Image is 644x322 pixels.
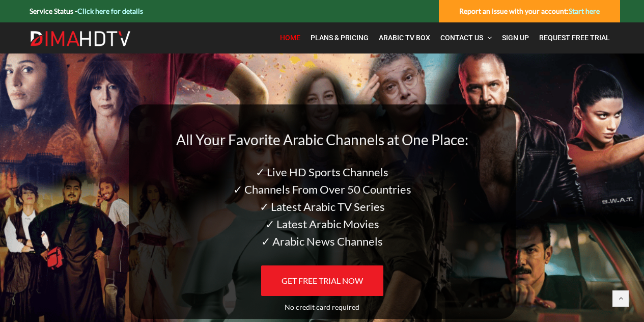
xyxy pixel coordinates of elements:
[569,7,600,15] a: Start here
[440,34,483,42] span: Contact Us
[282,276,363,285] span: GET FREE TRIAL NOW
[261,234,383,248] span: ✓ Arabic News Channels
[233,182,411,196] span: ✓ Channels From Over 50 Countries
[256,165,388,179] span: ✓ Live HD Sports Channels
[459,7,600,15] strong: Report an issue with your account:
[534,28,615,48] a: Request Free Trial
[374,28,435,48] a: Arabic TV Box
[379,34,430,42] span: Arabic TV Box
[502,34,529,42] span: Sign Up
[30,7,143,15] strong: Service Status -
[305,28,374,48] a: Plans & Pricing
[30,31,131,47] img: Dima HDTV
[176,131,468,148] span: All Your Favorite Arabic Channels at One Place:
[265,217,379,231] span: ✓ Latest Arabic Movies
[285,303,359,311] span: No credit card required
[435,28,497,48] a: Contact Us
[311,34,369,42] span: Plans & Pricing
[261,265,383,296] a: GET FREE TRIAL NOW
[77,7,143,15] a: Click here for details
[275,28,305,48] a: Home
[497,28,534,48] a: Sign Up
[260,200,385,213] span: ✓ Latest Arabic TV Series
[280,34,300,42] span: Home
[612,290,629,307] a: Back to top
[539,34,610,42] span: Request Free Trial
